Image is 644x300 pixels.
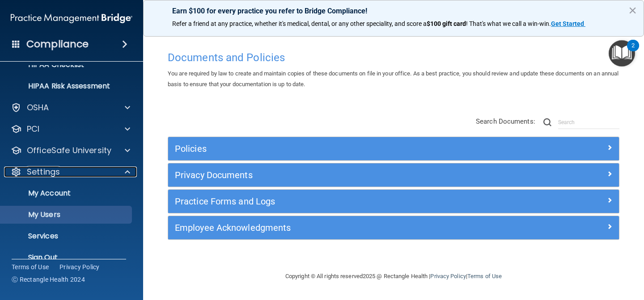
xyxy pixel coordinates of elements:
p: PCI [27,124,39,134]
h5: Policies [175,144,500,154]
p: My Users [6,210,128,219]
span: Refer a friend at any practice, whether it's medical, dental, or any other speciality, and score a [172,20,427,27]
p: Settings [27,167,60,177]
div: Copyright © All rights reserved 2025 @ Rectangle Health | | [230,262,557,291]
input: Search [558,116,619,129]
p: Services [6,232,128,241]
strong: $100 gift card [427,20,466,27]
strong: Get Started [551,20,584,27]
a: Settings [11,167,130,177]
img: ic-search.3b580494.png [543,118,551,126]
p: OfficeSafe University [27,145,111,156]
h4: Compliance [26,38,89,50]
a: Privacy Policy [430,273,466,279]
a: Employee Acknowledgments [175,221,612,235]
h5: Employee Acknowledgments [175,223,500,233]
p: OSHA [27,102,49,113]
img: PMB logo [11,9,132,27]
a: Policies [175,142,612,156]
span: You are required by law to create and maintain copies of these documents on file in your office. ... [168,70,619,87]
h5: Privacy Documents [175,170,500,180]
p: HIPAA Checklist [6,60,128,69]
p: My Account [6,189,128,198]
div: 2 [631,46,635,57]
a: OSHA [11,102,130,113]
h5: Practice Forms and Logs [175,196,500,206]
a: Terms of Use [12,262,49,271]
a: PCI [11,124,130,134]
button: Close [628,3,637,17]
a: Privacy Policy [59,262,100,271]
a: Practice Forms and Logs [175,194,612,208]
span: Ⓒ Rectangle Health 2024 [12,275,85,284]
span: ! That's what we call a win-win. [466,20,551,27]
a: Privacy Documents [175,168,612,182]
a: Get Started [551,20,585,27]
span: Search Documents: [476,117,535,125]
p: Sign Out [6,253,128,262]
p: HIPAA Risk Assessment [6,82,128,91]
a: Terms of Use [467,273,502,279]
h4: Documents and Policies [168,52,619,63]
p: Earn $100 for every practice you refer to Bridge Compliance! [172,7,615,15]
a: OfficeSafe University [11,145,130,156]
button: Open Resource Center, 2 new notifications [609,40,635,67]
